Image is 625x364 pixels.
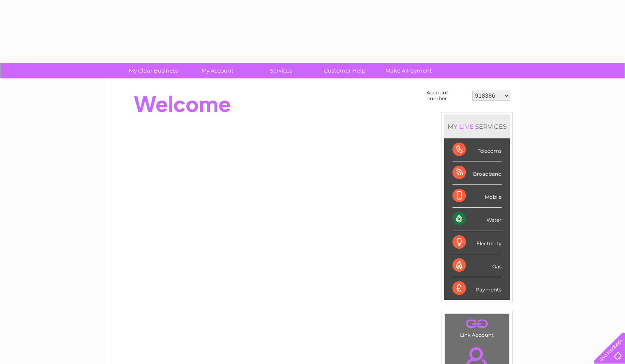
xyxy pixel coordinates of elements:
div: Electricity [452,231,502,254]
div: Telecoms [452,138,502,161]
div: Mobile [452,185,502,208]
div: Payments [452,277,502,300]
a: Customer Help [310,63,379,78]
td: Link Account [445,314,510,340]
td: Account number [424,88,470,104]
a: Make A Payment [374,63,443,78]
div: MY SERVICES [444,114,510,138]
a: My Clear Business [119,63,188,78]
div: Gas [452,254,502,277]
div: Broadband [452,161,502,185]
a: My Account [183,63,252,78]
a: Services [246,63,316,78]
div: LIVE [458,122,475,130]
a: . [447,316,507,331]
div: Water [452,208,502,231]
